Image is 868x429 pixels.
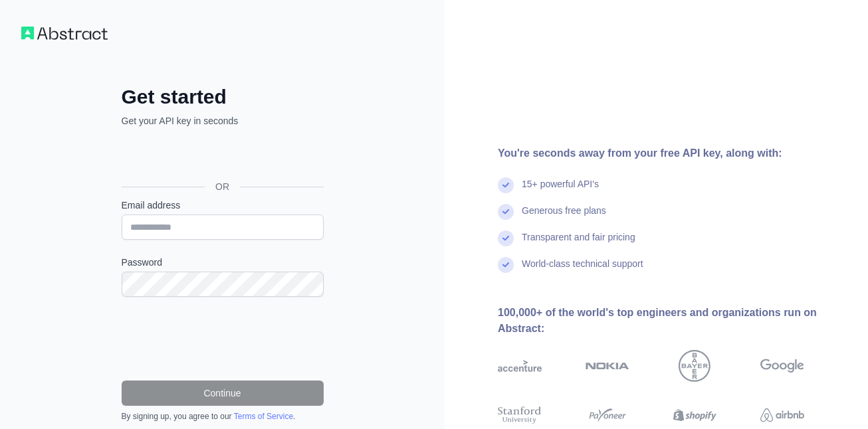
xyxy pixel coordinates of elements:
[498,404,542,426] img: stanford university
[498,145,847,161] div: You're seconds away from your free API key, along with:
[498,230,514,246] img: check mark
[498,204,514,220] img: check mark
[498,350,542,382] img: accenture
[498,177,514,193] img: check mark
[498,257,514,273] img: check mark
[122,256,324,269] label: Password
[122,114,324,128] p: Get your API key in seconds
[21,27,108,40] img: Workflow
[122,199,324,212] label: Email address
[760,350,804,382] img: google
[122,411,324,422] div: By signing up, you agree to our .
[522,204,606,230] div: Generous free plans
[115,142,328,171] iframe: Botón de Acceder con Google
[586,404,629,426] img: payoneer
[679,350,710,382] img: bayer
[234,412,293,421] a: Terms of Service
[586,350,629,382] img: nokia
[498,305,847,337] div: 100,000+ of the world's top engineers and organizations run on Abstract:
[122,381,324,406] button: Continue
[522,257,643,284] div: World-class technical support
[522,230,635,257] div: Transparent and fair pricing
[122,85,324,109] h2: Get started
[760,404,804,426] img: airbnb
[522,177,599,204] div: 15+ powerful API's
[122,313,324,365] iframe: reCAPTCHA
[205,180,240,193] span: OR
[673,404,717,426] img: shopify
